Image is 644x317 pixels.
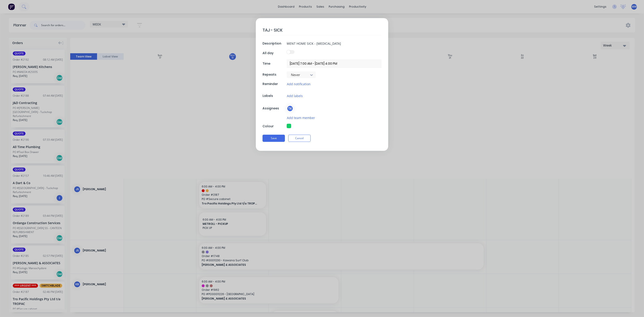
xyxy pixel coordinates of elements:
button: Add labels [287,93,303,98]
textarea: TAJ - SICK [263,25,381,35]
div: Labels [263,94,286,98]
input: Enter a description [287,40,381,47]
div: All day [263,51,286,55]
button: Save [263,135,285,142]
div: TK [287,105,293,112]
div: Description [263,41,286,46]
div: Assignees [263,106,286,111]
div: Reminder [263,82,286,86]
div: Colour [263,124,286,129]
div: Repeats [263,72,286,77]
button: Cancel [288,135,311,142]
button: Add team member [287,115,315,120]
button: Add notification [287,81,311,87]
div: Time [263,61,286,66]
